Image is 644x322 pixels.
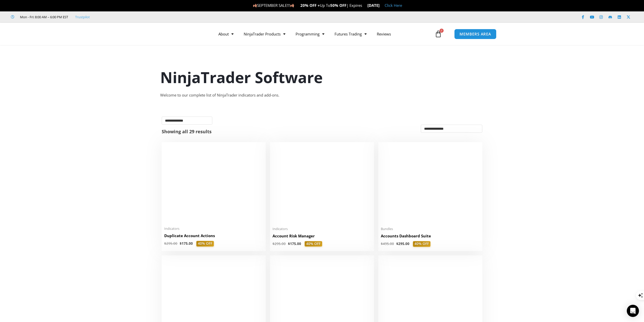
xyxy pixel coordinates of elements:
[273,241,275,246] span: $
[19,14,68,20] span: Mon - Fri: 8:00 AM – 6:00 PM EST
[162,129,212,134] p: Showing all 29 results
[290,4,294,7] img: 🍂
[381,233,480,239] h2: Accounts Dashboard Suite
[273,233,371,241] a: Account Risk Manager
[75,14,90,20] a: Trustpilot
[196,241,214,247] span: 40% OFF
[239,28,290,40] a: NinjaTrader Products
[273,145,371,223] img: Account Risk Manager
[330,3,346,8] strong: 50% OFF
[290,28,329,40] a: Programming
[627,305,639,317] div: Open Intercom Messenger
[300,3,320,8] strong: 20% OFF +
[273,241,286,246] bdi: 295.00
[273,227,371,231] span: Indicators
[381,227,480,231] span: Bundles
[164,233,263,241] a: Duplicate Account Actions
[367,3,380,8] strong: [DATE]
[460,32,491,36] span: MEMBERS AREA
[396,241,398,246] span: $
[213,28,433,40] nav: Menu
[385,3,402,8] a: Click Here
[288,241,290,246] span: $
[413,241,430,247] span: 40% OFF
[164,241,177,246] bdi: 295.00
[421,125,482,133] select: Shop order
[305,241,322,247] span: 40% OFF
[288,241,301,246] bdi: 175.00
[381,145,480,224] img: Accounts Dashboard Suite
[372,28,396,40] a: Reviews
[381,241,394,246] bdi: 495.00
[160,92,484,99] div: Welcome to our complete list of NinjaTrader indicators and add-ons.
[454,29,496,39] a: MEMBERS AREA
[329,28,372,40] a: Futures Trading
[160,67,484,88] h1: NinjaTrader Software
[164,233,263,238] h2: Duplicate Account Actions
[141,25,195,43] img: LogoAI | Affordable Indicators – NinjaTrader
[213,28,239,40] a: About
[164,145,263,223] img: Duplicate Account Actions
[440,29,444,33] span: 0
[396,241,409,246] bdi: 295.00
[381,233,480,241] a: Accounts Dashboard Suite
[164,241,166,246] span: $
[273,233,371,239] h2: Account Risk Manager
[427,27,449,41] a: 0
[253,4,257,7] img: 🍂
[362,4,366,7] img: ⌛
[164,226,263,231] span: Indicators
[381,241,383,246] span: $
[180,241,193,246] bdi: 175.00
[180,241,182,246] span: $
[253,3,367,8] span: SEPTEMBER SALE!!! Up To | Expires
